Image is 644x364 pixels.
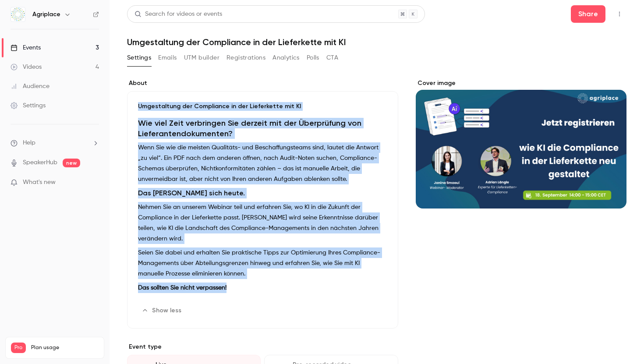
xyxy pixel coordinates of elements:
[226,51,265,65] button: Registrations
[127,37,626,47] h1: Umgestaltung der Compliance in der Lieferkette mit KI
[127,343,398,351] p: Event type
[138,202,387,244] p: Nehmen Sie an unserem Webinar teil und erfahren Sie, wo KI in die Zukunft der Compliance in der L...
[11,82,50,91] div: Audience
[127,51,151,65] button: Settings
[134,10,222,19] div: Search for videos or events
[23,178,56,187] span: What's new
[23,158,57,167] a: SpeakerHub
[11,101,46,110] div: Settings
[158,51,177,65] button: Emails
[23,138,35,148] span: Help
[326,51,338,65] button: CTA
[63,159,80,167] span: new
[184,51,219,65] button: UTM builder
[138,304,187,318] button: Show less
[138,102,387,111] p: Umgestaltung der Compliance in der Lieferkette mit KI
[138,285,226,291] strong: Das sollten Sie nicht verpassen!
[416,79,626,88] label: Cover image
[138,118,387,139] h1: Wie viel Zeit verbringen Sie derzeit mit der Überprüfung von Lieferantendokumenten?
[88,179,99,187] iframe: Noticeable Trigger
[127,79,398,88] label: About
[32,10,60,19] h6: Agriplace
[11,7,25,21] img: Agriplace
[416,79,626,209] section: Cover image
[11,138,99,148] li: help-dropdown-opener
[307,51,319,65] button: Polls
[11,343,26,353] span: Pro
[571,5,605,23] button: Share
[138,188,387,198] h2: Das [PERSON_NAME] sich heute.
[138,247,387,279] p: Seien Sie dabei und erhalten Sie praktische Tipps zur Optimierung Ihres Compliance-Managements üb...
[11,43,41,52] div: Events
[272,51,300,65] button: Analytics
[31,344,99,351] span: Plan usage
[11,63,42,71] div: Videos
[138,142,387,184] p: Wenn Sie wie die meisten Qualitäts- und Beschaffungsteams sind, lautet die Antwort „zu viel“. Ein...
